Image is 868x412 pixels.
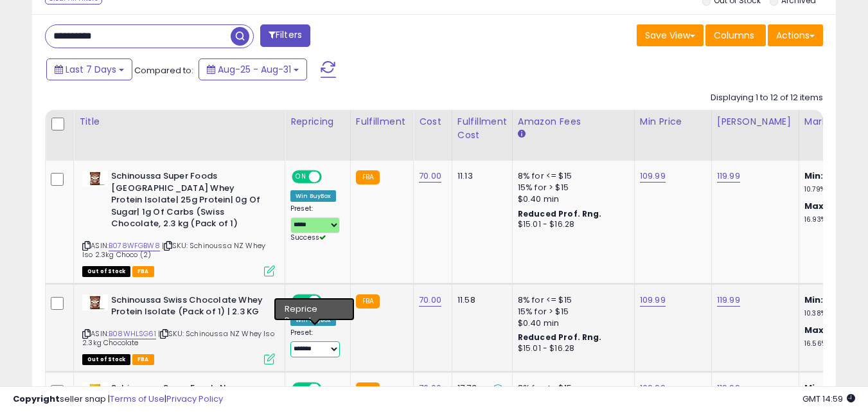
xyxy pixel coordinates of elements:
div: 11.13 [457,170,502,182]
b: Min: [804,170,824,182]
div: ASIN: [82,294,275,363]
strong: Copyright [13,393,60,405]
div: Displaying 1 to 12 of 12 items [711,92,823,104]
div: Min Price [640,115,706,129]
div: Win BuyBox [290,190,336,202]
b: Reduced Prof. Rng. [518,332,602,343]
small: FBA [356,294,380,309]
span: All listings that are currently out of stock and unavailable for purchase on Amazon [82,354,130,365]
a: B08WHLSG61 [109,328,156,339]
span: FBA [132,266,154,277]
b: Reduced Prof. Rng. [518,208,602,219]
div: [PERSON_NAME] [717,115,793,129]
button: Last 7 Days [46,58,132,80]
span: OFF [320,295,341,306]
span: FBA [132,354,154,365]
span: | SKU: Schinoussa NZ Whey Iso 2.3kg Choco (2) [82,240,265,260]
span: Last 7 Days [66,63,116,76]
div: ASIN: [82,170,275,275]
b: Max: [804,324,827,336]
span: Success [290,233,326,242]
button: Filters [260,24,310,47]
div: Cost [419,115,447,129]
div: Fulfillment [356,115,408,129]
a: 70.00 [419,170,441,183]
span: OFF [320,172,341,183]
div: $15.01 - $16.28 [518,343,624,354]
button: Save View [637,24,704,46]
b: Schinoussa Super Foods [GEOGRAPHIC_DATA] Whey Protein Isolate| 25g Protein| 0g Of Sugar| 1g Of Ca... [111,170,267,233]
img: 31kbQof8AaL._SL40_.jpg [82,170,108,186]
div: $0.40 min [518,318,624,329]
a: 109.99 [640,170,666,183]
b: Max: [804,200,827,212]
div: Title [79,115,279,129]
small: Amazon Fees. [518,129,526,140]
span: All listings that are currently out of stock and unavailable for purchase on Amazon [82,266,130,277]
div: Preset: [290,328,341,357]
div: 15% for > $15 [518,182,624,193]
div: $15.01 - $16.28 [518,219,624,230]
button: Actions [768,24,823,46]
b: Schinoussa Swiss Chocolate Whey Protein Isolate (Pack of 1) | 2.3 KG [111,294,267,321]
span: ON [293,172,309,183]
div: Fulfillment Cost [457,115,507,142]
div: Amazon Fees [518,115,629,129]
img: 31kbQof8AaL._SL40_.jpg [82,294,108,310]
div: Repricing [290,115,345,129]
a: Terms of Use [110,393,164,405]
span: 2025-09-8 14:59 GMT [802,393,855,405]
span: Aug-25 - Aug-31 [218,63,291,76]
button: Columns [705,24,766,46]
a: 119.99 [717,294,740,307]
div: seller snap | | [13,393,223,406]
div: Preset: [290,204,341,242]
a: 109.99 [640,294,666,307]
b: Min: [804,294,824,306]
span: ON [293,295,309,306]
div: 11.58 [457,294,502,306]
div: Win BuyBox [290,314,336,326]
a: 70.00 [419,294,441,307]
a: Privacy Policy [166,393,223,405]
small: FBA [356,170,380,184]
div: 15% for > $15 [518,306,624,318]
span: | SKU: Schinoussa NZ Whey Iso 2.3kg Chocolate [82,328,274,348]
a: B078WFGBW8 [109,240,160,251]
div: 8% for <= $15 [518,170,624,182]
div: 8% for <= $15 [518,294,624,306]
button: Aug-25 - Aug-31 [199,58,307,80]
span: Columns [714,29,754,42]
div: $0.40 min [518,193,624,205]
a: 119.99 [717,170,740,183]
span: Compared to: [134,64,193,76]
